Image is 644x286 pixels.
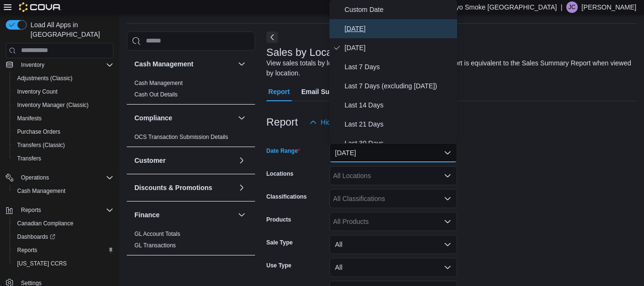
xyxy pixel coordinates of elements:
[134,183,212,192] h3: Discounts & Promotions
[134,156,234,165] button: Customer
[134,113,172,123] h3: Compliance
[321,117,371,127] span: Hide Parameters
[17,74,72,82] span: Adjustments (Classic)
[266,216,291,223] label: Products
[236,182,247,193] button: Discounts & Promotions
[17,141,65,149] span: Transfers (Classic)
[13,126,113,138] span: Purchase Orders
[13,86,113,97] span: Inventory Count
[134,264,164,274] h3: Inventory
[10,217,117,230] button: Canadian Compliance
[17,204,113,216] span: Reports
[236,155,247,166] button: Customer
[17,59,48,71] button: Inventory
[17,101,89,109] span: Inventory Manager (Classic)
[266,147,300,155] label: Date Range
[13,185,113,197] span: Cash Management
[134,183,234,192] button: Discounts & Promotions
[444,218,451,225] button: Open list of options
[13,218,113,229] span: Canadian Compliance
[10,138,117,152] button: Transfers (Classic)
[10,98,117,112] button: Inventory Manager (Classic)
[301,82,362,101] span: Email Subscription
[17,172,113,183] span: Operations
[17,115,41,122] span: Manifests
[345,99,453,111] span: Last 14 Days
[127,77,255,104] div: Cash Management
[345,61,453,73] span: Last 7 Days
[17,220,73,227] span: Canadian Compliance
[13,113,113,124] span: Manifests
[21,174,49,181] span: Operations
[2,58,117,72] button: Inventory
[17,88,58,95] span: Inventory Count
[17,155,41,162] span: Transfers
[10,152,117,165] button: Transfers
[13,218,77,229] a: Canadian Compliance
[134,79,183,87] span: Cash Management
[345,42,453,53] span: [DATE]
[134,59,194,69] h3: Cash Management
[266,58,632,78] div: View sales totals by location for a specified date range. This report is equivalent to the Sales ...
[134,264,234,274] button: Inventory
[582,1,636,13] p: [PERSON_NAME]
[17,187,65,195] span: Cash Management
[17,128,61,136] span: Purchase Orders
[13,258,71,269] a: [US_STATE] CCRS
[13,99,92,111] a: Inventory Manager (Classic)
[13,153,113,164] span: Transfers
[10,125,117,138] button: Purchase Orders
[17,172,53,183] button: Operations
[266,47,349,58] h3: Sales by Location
[134,210,234,220] button: Finance
[17,260,67,267] span: [US_STATE] CCRS
[13,185,69,197] a: Cash Management
[134,210,160,220] h3: Finance
[561,1,562,13] p: |
[10,85,117,98] button: Inventory Count
[13,99,113,111] span: Inventory Manager (Classic)
[10,244,117,257] button: Reports
[569,1,576,13] span: JC
[13,73,76,84] a: Adjustments (Classic)
[10,112,117,125] button: Manifests
[10,184,117,198] button: Cash Management
[13,244,113,256] span: Reports
[134,91,178,98] a: Cash Out Details
[134,231,180,237] a: GL Account Totals
[13,258,113,269] span: Washington CCRS
[13,244,41,256] a: Reports
[345,138,453,149] span: Last 30 Days
[134,59,234,69] button: Cash Management
[21,61,44,69] span: Inventory
[13,231,113,243] span: Dashboards
[10,72,117,85] button: Adjustments (Classic)
[236,112,247,124] button: Compliance
[13,231,59,243] a: Dashboards
[134,133,228,141] span: OCS Transaction Submission Details
[134,242,176,249] span: GL Transactions
[329,235,457,254] button: All
[13,113,45,124] a: Manifests
[134,242,176,249] a: GL Transactions
[266,262,291,269] label: Use Type
[134,156,165,165] h3: Customer
[17,59,113,71] span: Inventory
[13,139,113,151] span: Transfers (Classic)
[446,1,557,13] p: Tokyo Smoke [GEOGRAPHIC_DATA]
[13,139,69,151] a: Transfers (Classic)
[268,82,290,101] span: Report
[13,86,61,97] a: Inventory Count
[17,233,55,241] span: Dashboards
[266,117,298,128] h3: Report
[13,73,113,84] span: Adjustments (Classic)
[134,80,183,86] a: Cash Management
[236,209,247,221] button: Finance
[2,203,117,217] button: Reports
[266,193,307,201] label: Classifications
[266,32,278,43] button: Next
[127,131,255,147] div: Compliance
[345,118,453,130] span: Last 21 Days
[17,204,45,216] button: Reports
[13,153,45,164] a: Transfers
